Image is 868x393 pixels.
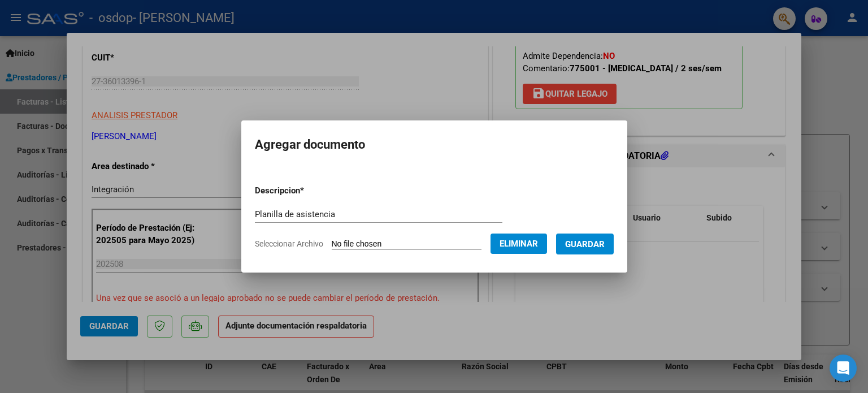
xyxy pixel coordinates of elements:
p: Descripcion [255,184,363,197]
h2: Agregar documento [255,134,614,156]
span: Seleccionar Archivo [255,239,323,248]
button: Eliminar [491,234,547,254]
button: Guardar [556,234,614,254]
span: Guardar [565,239,605,249]
span: Eliminar [500,239,538,249]
div: Open Intercom Messenger [830,355,857,382]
